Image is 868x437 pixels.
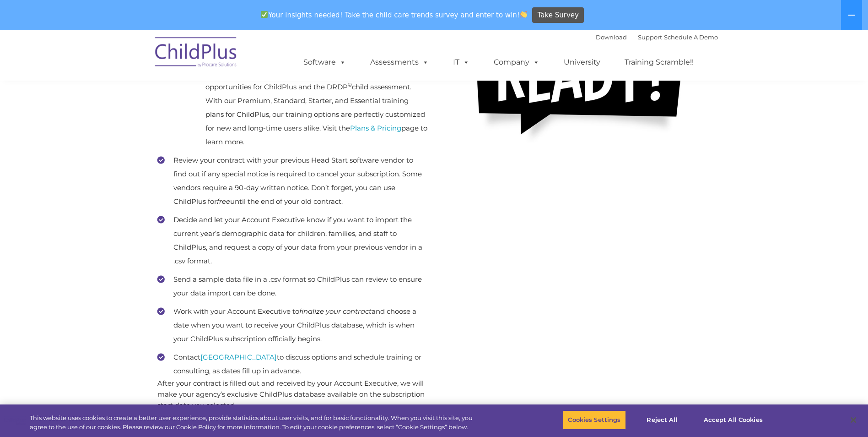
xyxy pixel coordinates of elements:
[843,410,863,430] button: Close
[563,410,625,430] button: Cookies Settings
[217,197,230,206] em: free
[157,378,427,411] p: After your contract is filled out and received by your Account Executive, we will make your agenc...
[157,153,427,208] li: Review your contract with your previous Head Start software vendor to find out if any special not...
[596,33,627,41] a: Download
[538,7,579,23] span: Take Survey
[361,53,438,71] a: Assessments
[348,82,352,88] sup: ©
[157,273,427,300] li: Send a sample data file in a .csv format so ChildPlus can review to ensure your data import can b...
[257,6,531,24] span: Your insights needed! Take the child care trends survey and enter to win!
[444,53,479,71] a: IT
[532,7,584,23] a: Take Survey
[157,213,427,268] li: Decide and let your Account Executive know if you want to import the current year’s demographic d...
[664,33,718,41] a: Schedule A Demo
[157,350,427,378] li: Contact to discuss options and schedule training or consulting, as dates fill up in advance.
[615,53,703,71] a: Training Scramble!!
[200,353,277,361] a: [GEOGRAPHIC_DATA]
[350,124,401,132] a: Plans & Pricing
[555,53,609,71] a: University
[294,53,355,71] a: Software
[638,33,662,41] a: Support
[30,414,477,432] div: This website uses cookies to create a better user experience, provide statistics about user visit...
[157,305,427,346] li: Work with your Account Executive to and choose a date when you want to receive your ChildPlus dat...
[699,410,768,430] button: Accept All Cookies
[299,307,372,316] em: finalize your contract
[189,66,427,149] li: – Learn more about our tailored training opportunities for ChildPlus and the DRDP child assessmen...
[634,410,691,430] button: Reject All
[485,53,549,71] a: Company
[520,11,527,18] img: 👏
[261,11,268,18] img: ✅
[596,33,718,41] font: |
[151,31,242,76] img: ChildPlus by Procare Solutions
